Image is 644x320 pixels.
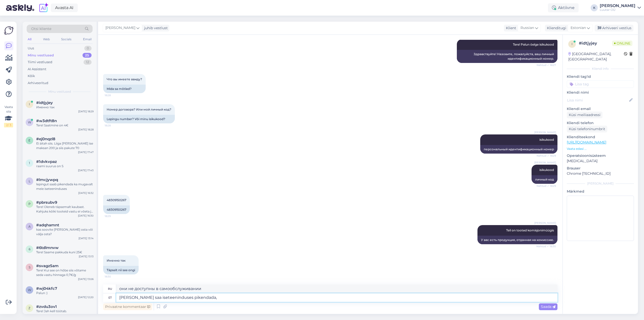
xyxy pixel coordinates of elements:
span: 18:28 [105,93,124,97]
div: [GEOGRAPHIC_DATA], [GEOGRAPHIC_DATA] [568,51,624,62]
span: #wj04kfc7 [36,286,57,291]
img: Askly Logo [4,26,14,35]
span: #zvdu3ov1 [36,304,57,309]
p: [MEDICAL_DATA] [567,158,634,164]
span: Tere! Palun öelge isikukood [513,43,554,46]
div: Tere! Jah kell töötab. [36,309,94,313]
a: [PERSON_NAME]Luutar OÜ [600,4,641,12]
div: Palun :) [36,291,94,295]
div: Küsi meiliaadressi [567,112,602,118]
span: [PERSON_NAME] [534,221,556,225]
a: Avasta AI [51,4,78,12]
div: Tere! Oleneb täpsemalt kaubast. Kahjuks kõiki tooteid vastu ei võeta ja osadele toodetele pakume ... [36,205,94,214]
div: ru [108,285,112,293]
div: Socials [60,36,72,43]
span: Online [612,41,632,46]
div: [DATE] 9:58 [79,313,94,317]
div: [DATE] 17:43 [78,168,94,172]
input: Lisa nimi [567,97,628,103]
p: Brauser [567,166,634,171]
span: isikukood [539,168,554,172]
div: Tere! Saatmine on 4€ [36,123,94,128]
span: #adqhamnt [36,223,59,227]
span: 1 [29,161,30,165]
div: et [108,293,112,302]
span: Estonian [571,25,586,31]
div: kas soovite [PERSON_NAME] osta või välja osta? [36,227,94,236]
div: 2 / 3 [4,123,13,127]
div: Kõik [28,74,35,79]
div: Luutar OÜ [600,8,635,12]
p: Chrome [TECHNICAL_ID] [567,171,634,176]
span: #pbrsubv9 [36,200,57,205]
div: 48309150267 [103,205,130,214]
div: Lepingu number? Või minu isikukood? [103,115,175,123]
span: i [29,102,30,106]
div: [DATE] 16:32 [78,191,94,195]
input: Lisa tag [567,80,634,88]
div: Minu vestlused [28,53,54,58]
div: juhib vestlust [142,25,168,31]
span: 18:30 [105,275,124,278]
textarea: [PERSON_NAME] saa iseteeninduses pikendada, [116,293,557,302]
div: У вас есть продукция, отданная на комиссию. [477,236,557,244]
div: [PERSON_NAME] [567,181,634,186]
span: Nähtud ✓ 18:29 [537,154,556,158]
div: [DATE] 13:06 [78,277,94,281]
span: w [28,120,31,124]
div: Email [82,36,93,43]
p: Vaata edasi ... [567,147,634,151]
div: [DATE] 18:29 [78,110,94,113]
div: Küsi telefoninumbrit [567,126,607,132]
span: [PERSON_NAME] [534,130,556,134]
span: p [28,202,31,206]
div: Arhiveeri vestlus [595,25,633,31]
div: [DATE] 16:30 [78,214,94,218]
div: 12 [84,60,92,65]
span: Teil on tooted komisjonimüügis [506,228,554,232]
div: [DATE] 13:14 [78,236,94,240]
span: #6tdlmnvw [36,245,59,250]
div: 0 [84,46,92,51]
div: Aktiivne [548,3,579,12]
span: Nähtud ✓ 18:29 [537,184,556,188]
div: Web [42,36,51,43]
div: Kliendi info [567,66,634,71]
span: #ej0nqzl8 [36,137,55,141]
span: l [29,179,30,183]
span: isikukood [539,138,554,141]
p: Kliendi nimi [567,90,634,95]
span: e [28,138,30,142]
div: Täpselt nii see ongi [103,266,139,274]
p: Märkmed [567,189,634,194]
span: 18:29 [105,214,124,218]
span: Что вы имеете ввиду? [107,77,142,81]
span: s [29,265,30,269]
img: explore-ai [38,3,49,13]
p: Kliendi telefon [567,120,634,126]
div: Именно так [36,105,94,110]
div: [DATE] 13:13 [79,255,94,258]
div: Ei äitah siis. Liiga [PERSON_NAME] ise maksan 200 ja siis pakute 70 [36,141,94,150]
div: Tere! Saame pakkuda kuni 25€ [36,250,94,255]
div: K [591,4,598,11]
div: Mida sa mõtled? [103,85,146,93]
span: a [28,225,31,228]
div: Uus [28,46,34,51]
div: Vaata siia [4,105,13,127]
span: Russian [520,25,534,31]
div: AI Assistent [28,67,46,72]
span: #lmcjywpq [36,177,58,182]
span: i [572,42,573,46]
span: [PERSON_NAME] [534,161,556,164]
div: lepingut saab pikendada ka mugavalt meie iseteeninduses [36,182,94,191]
div: 25 [83,53,92,58]
span: [PERSON_NAME] [105,25,135,31]
span: z [28,306,30,310]
div: Klient [504,25,516,31]
span: w [28,288,31,292]
p: Klienditeekond [567,134,634,140]
div: [DATE] 17:47 [78,150,94,154]
div: Здравствуйте! Назовите, пожалуйста, ваш личный идентификационный номер. [457,50,557,63]
div: Klienditugi [545,25,566,31]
